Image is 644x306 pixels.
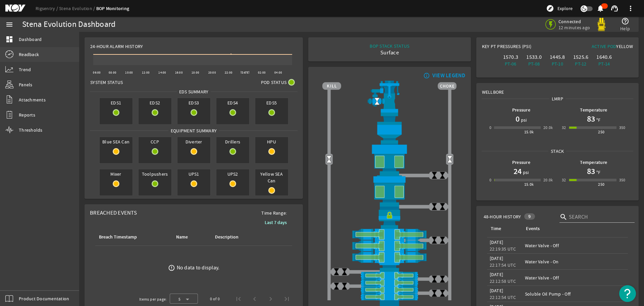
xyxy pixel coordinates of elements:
img: ValveClose.png [430,289,438,297]
div: Description [215,233,238,241]
h1: 83 [587,166,595,177]
button: Last 7 days [259,216,292,228]
div: 350 [619,124,626,131]
span: Yellow SEA Can [255,169,288,185]
text: 06:00 [93,71,101,75]
div: Time [491,225,501,232]
div: 9 [524,213,535,220]
img: BopBodyShearBottom.png [322,263,457,272]
span: °F [595,169,601,176]
img: PipeRamOpen.png [322,272,457,279]
span: EDS1 [100,98,132,107]
div: Water Valve - Off [525,274,625,281]
i: search [559,213,568,221]
span: Yellow [616,43,633,49]
mat-icon: dashboard [5,35,13,43]
img: Valve2Open.png [446,156,454,164]
text: [DATE] [240,71,250,75]
div: 350 [619,177,626,183]
button: Explore [543,3,575,14]
img: ValveClose.png [438,203,446,211]
div: Items per page: [139,296,167,303]
div: Name [176,233,188,241]
div: 32 [562,177,566,183]
span: Drillers [216,137,249,146]
span: Mixer [100,169,132,179]
img: ValveClose.png [430,236,438,244]
button: Open Resource Center [619,285,636,302]
div: 15.0k [524,181,534,188]
span: Explore [557,5,573,12]
span: psi [520,117,527,123]
img: ShearRamOpen.png [322,229,457,240]
text: 20:00 [208,71,216,75]
div: Water Valve - Off [525,242,625,249]
img: Yellowpod.svg [595,18,608,31]
text: 08:00 [109,71,116,75]
div: 1640.6 [594,54,614,60]
img: RiserAdapter.png [322,81,457,113]
span: Trend [19,66,31,73]
div: Stena Evolution Dashboard [22,21,115,28]
mat-icon: help_outline [621,17,629,25]
span: Help [620,25,630,32]
div: Surface [370,49,409,56]
div: 15.0k [524,129,534,135]
div: PT-12 [571,60,591,67]
span: Toolpushers [139,169,171,179]
div: Water Valve - On [525,258,625,265]
span: 48-Hour History [484,213,521,220]
span: EDS5 [255,98,288,107]
span: 12 minutes ago [558,25,590,31]
div: Breach Timestamp [98,233,167,241]
h1: 0 [516,114,520,124]
b: Pressure [512,107,530,113]
div: 20.0k [543,177,553,183]
a: Stena Evolution [59,5,96,11]
img: ValveClose.png [340,268,348,276]
img: ValveClose.png [430,275,438,283]
img: PipeRamOpen.png [322,293,457,300]
div: PT-10 [547,60,568,67]
text: 10:00 [125,71,133,75]
img: ValveClose.png [430,203,438,211]
legacy-datetime-component: 22:12:58 UTC [490,278,516,284]
span: Breached Events [90,209,137,216]
div: PT-08 [524,60,544,67]
div: VIEW LEGEND [432,72,466,79]
img: ValveClose.png [332,282,340,290]
div: 1525.6 [571,54,591,60]
text: 16:00 [175,71,183,75]
input: Search [569,213,629,221]
div: 1533.0 [524,54,544,60]
img: Valve2Open.png [373,97,381,105]
mat-icon: notifications [596,4,604,12]
div: Wellbore [477,83,638,95]
div: No data to display. [177,264,220,271]
div: 0 of 0 [210,296,220,302]
span: Attachments [19,96,46,103]
span: HPU [255,137,288,146]
div: 32 [562,124,566,131]
img: ValveClose.png [438,275,446,283]
text: 04:00 [274,71,282,75]
div: Name [175,233,206,241]
img: LowerAnnularOpen.png [322,175,457,206]
mat-icon: support_agent [610,4,619,12]
img: ValveClose.png [332,268,340,276]
img: PipeRamOpen.png [322,286,457,293]
span: Active Pod [592,43,616,49]
span: Stack [548,148,566,155]
span: Panels [19,81,33,88]
text: 02:00 [258,71,266,75]
text: 22:00 [225,71,232,75]
a: Rigsentry [36,5,59,11]
img: ValveClose.png [340,282,348,290]
span: System Status [90,79,123,86]
legacy-datetime-component: [DATE] [490,255,503,261]
div: 250 [598,129,604,135]
span: Thresholds [19,127,43,133]
div: Time [490,225,517,232]
b: Temperature [580,159,607,166]
div: 20.0k [543,124,553,131]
